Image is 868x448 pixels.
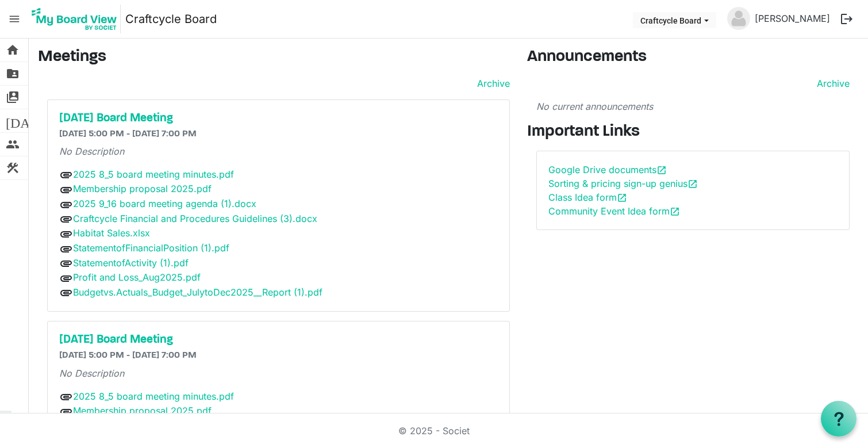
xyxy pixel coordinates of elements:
a: Habitat Sales.xlsx [73,227,150,239]
span: people [6,133,20,156]
span: home [6,39,20,62]
a: © 2025 - Societ [398,425,470,436]
span: construction [6,156,20,179]
span: folder_shared [6,62,20,85]
span: menu [3,8,25,30]
a: [DATE] Board Meeting [59,333,498,347]
h6: [DATE] 5:00 PM - [DATE] 7:00 PM [59,350,498,361]
span: open_in_new [617,193,627,203]
p: No current announcements [536,99,850,113]
span: [DATE] [6,109,50,132]
p: No Description [59,366,498,380]
a: [DATE] Board Meeting [59,112,498,125]
a: Profit and Loss_Aug2025.pdf [73,271,201,283]
img: My Board View Logo [28,5,121,33]
a: Archive [473,76,510,90]
span: open_in_new [670,206,680,217]
span: attachment [59,390,73,404]
button: Craftcycle Board dropdownbutton [633,12,716,28]
span: attachment [59,227,73,241]
a: Community Event Idea formopen_in_new [548,205,680,217]
a: [PERSON_NAME] [750,7,835,30]
p: No Description [59,144,498,158]
h3: Important Links [527,122,859,142]
h6: [DATE] 5:00 PM - [DATE] 7:00 PM [59,129,498,140]
a: Archive [812,76,850,90]
span: attachment [59,212,73,226]
span: open_in_new [688,179,698,189]
h3: Meetings [38,48,510,67]
span: attachment [59,242,73,256]
span: attachment [59,271,73,285]
a: Craftcycle Financial and Procedures Guidelines (3).docx [73,213,317,224]
a: My Board View Logo [28,5,125,33]
h3: Announcements [527,48,859,67]
a: StatementofActivity (1).pdf [73,257,189,269]
span: attachment [59,286,73,300]
a: Membership proposal 2025.pdf [73,405,212,416]
span: attachment [59,183,73,197]
a: Membership proposal 2025.pdf [73,183,212,194]
a: 2025 9_16 board meeting agenda (1).docx [73,198,256,209]
a: 2025 8_5 board meeting minutes.pdf [73,390,234,402]
button: logout [835,7,859,31]
a: Class Idea formopen_in_new [548,192,627,203]
a: StatementofFinancialPosition (1).pdf [73,242,229,254]
a: 2025 8_5 board meeting minutes.pdf [73,169,234,180]
span: attachment [59,168,73,182]
span: attachment [59,256,73,270]
span: attachment [59,198,73,212]
span: attachment [59,405,73,419]
img: no-profile-picture.svg [727,7,750,30]
a: Budgetvs.Actuals_Budget_JulytoDec2025__Report (1).pdf [73,286,322,298]
span: switch_account [6,86,20,109]
a: Sorting & pricing sign-up geniusopen_in_new [548,178,698,189]
span: open_in_new [656,165,667,175]
a: Google Drive documentsopen_in_new [548,164,667,175]
a: Craftcycle Board [125,7,217,30]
